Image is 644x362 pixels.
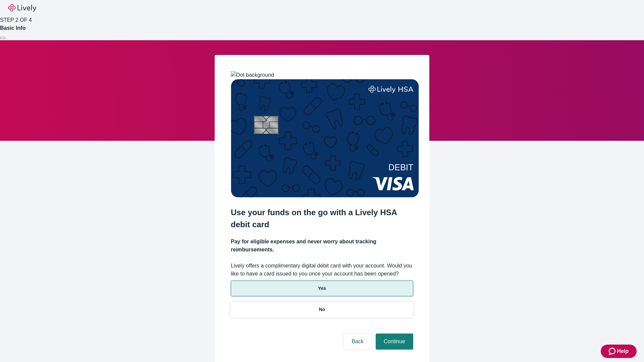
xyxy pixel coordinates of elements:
[8,4,36,12] img: Lively
[601,345,637,358] button: Zendesk support iconHelp
[231,71,274,79] img: Dot background
[609,347,617,355] svg: Zendesk support icon
[231,238,413,254] h4: Pay for eligible expenses and never worry about tracking reimbursements.
[617,347,629,355] span: Help
[231,262,413,278] label: Lively offers a complimentary digital debit card with your account. Would you like to have a card...
[231,79,419,197] img: Debit card
[343,334,372,350] button: Back
[231,302,413,317] button: No
[318,285,326,292] p: Yes
[319,306,325,313] p: No
[231,206,413,231] h2: Use your funds on the go with a Lively HSA debit card
[231,281,413,296] button: Yes
[376,334,413,350] button: Continue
